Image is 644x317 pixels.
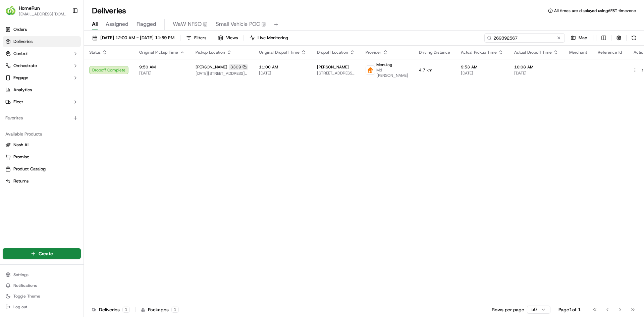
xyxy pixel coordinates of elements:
[67,114,81,119] span: Pylon
[259,64,306,70] span: 11:00 AM
[89,33,177,43] button: [DATE] 12:00 AM - [DATE] 11:59 PM
[366,50,381,55] span: Provider
[3,60,81,71] button: Orchestrate
[3,270,81,279] button: Settings
[13,27,27,33] span: Orders
[629,33,639,43] button: Refresh
[4,95,54,107] a: 📗Knowledge Base
[376,67,408,78] span: Md [PERSON_NAME]
[54,95,110,107] a: 💻API Documentation
[13,283,37,288] span: Notifications
[419,50,450,55] span: Driving Distance
[7,7,20,20] img: Nash
[3,36,81,47] a: Deliveries
[3,129,81,140] div: Available Products
[63,97,108,104] span: API Documentation
[7,27,122,38] p: Welcome 👋
[57,98,62,103] div: 💻
[226,35,238,41] span: Views
[92,5,126,16] h1: Deliveries
[13,304,27,310] span: Log out
[137,20,156,28] span: Flagged
[39,250,53,257] span: Create
[13,51,28,57] span: Control
[598,50,622,55] span: Reference Id
[259,50,300,55] span: Original Dropoff Time
[3,292,81,301] button: Toggle Theme
[194,35,206,41] span: Filters
[100,35,174,41] span: [DATE] 12:00 AM - [DATE] 11:59 PM
[47,113,81,119] a: Powered byPylon
[13,87,32,93] span: Analytics
[13,99,23,105] span: Fleet
[23,71,85,76] div: We're available if you need us!
[5,142,78,148] a: Nash AI
[579,35,587,41] span: Map
[484,33,565,43] input: Type to search
[139,50,178,55] span: Original Pickup Time
[3,97,81,107] button: Fleet
[139,64,185,70] span: 9:50 AM
[122,307,130,313] div: 1
[366,66,375,74] img: justeat_logo.png
[196,50,225,55] span: Pickup Location
[13,39,33,45] span: Deliveries
[514,64,558,70] span: 10:08 AM
[13,294,40,299] span: Toggle Theme
[514,50,552,55] span: Actual Dropoff Time
[13,154,29,160] span: Promise
[554,8,636,13] span: All times are displayed using AEST timezone
[3,152,81,162] button: Promise
[461,70,503,76] span: [DATE]
[5,154,78,160] a: Promise
[183,33,209,43] button: Filters
[461,64,503,70] span: 9:53 AM
[3,164,81,174] button: Product Catalog
[171,307,179,313] div: 1
[92,20,98,28] span: All
[569,50,587,55] span: Merchant
[568,33,590,43] button: Map
[19,5,40,11] span: HomeRun
[3,24,81,35] a: Orders
[376,62,392,67] span: Menulog
[13,63,37,69] span: Orchestrate
[13,75,28,81] span: Engage
[106,20,128,28] span: Assigned
[317,64,349,70] span: [PERSON_NAME]
[3,113,81,123] div: Favorites
[3,72,81,83] button: Engage
[139,70,185,76] span: [DATE]
[196,71,248,76] span: [DATE][STREET_ADDRESS][DATE]
[13,142,29,148] span: Nash AI
[514,70,558,76] span: [DATE]
[3,140,81,150] button: Nash AI
[5,5,16,16] img: HomeRun
[23,64,110,71] div: Start new chat
[13,97,51,104] span: Knowledge Base
[13,272,29,277] span: Settings
[229,64,248,70] div: 3309
[3,302,81,312] button: Log out
[141,306,179,313] div: Packages
[419,67,450,73] span: 4.7 km
[216,20,260,28] span: Small Vehicle POC
[492,306,524,313] p: Rows per page
[3,176,81,187] button: Returns
[13,178,29,184] span: Returns
[317,50,348,55] span: Dropoff Location
[114,66,122,74] button: Start new chat
[461,50,497,55] span: Actual Pickup Time
[215,33,241,43] button: Views
[3,281,81,290] button: Notifications
[7,98,12,103] div: 📗
[3,48,81,59] button: Control
[92,306,130,313] div: Deliveries
[5,178,78,184] a: Returns
[19,11,67,17] button: [EMAIL_ADDRESS][DOMAIN_NAME]
[173,20,202,28] span: WaW NFSO
[259,70,306,76] span: [DATE]
[5,166,78,172] a: Product Catalog
[3,3,69,19] button: HomeRunHomeRun[EMAIL_ADDRESS][DOMAIN_NAME]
